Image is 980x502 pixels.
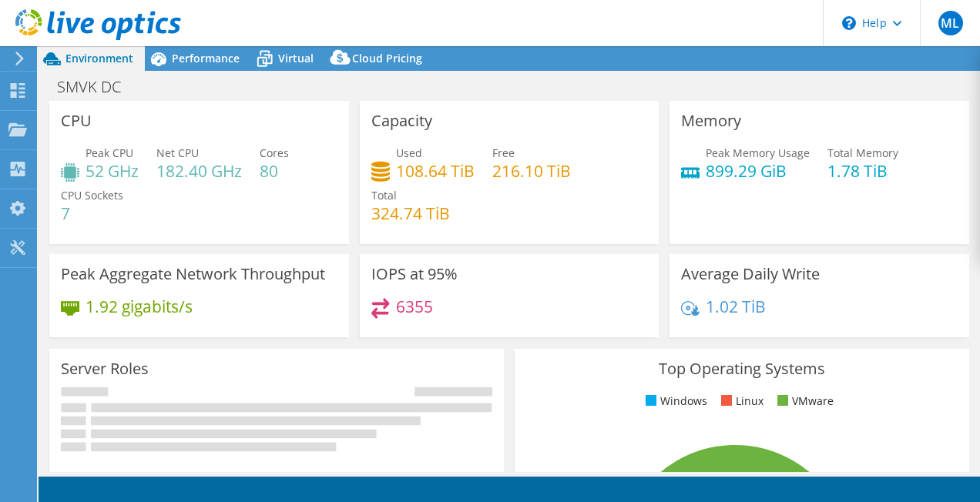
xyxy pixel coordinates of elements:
[61,360,149,377] h3: Server Roles
[278,51,314,65] span: Virtual
[260,146,289,160] span: Cores
[938,11,963,35] span: ML
[172,51,240,65] span: Performance
[50,79,145,95] h1: SMVK DC
[396,298,433,315] h4: 6355
[86,146,133,160] span: Peak CPU
[706,162,810,179] h4: 899.29 GiB
[774,393,834,410] li: VMware
[61,266,325,283] h3: Peak Aggregate Network Throughput
[706,298,766,315] h4: 1.02 TiB
[706,146,810,160] span: Peak Memory Usage
[681,266,820,283] h3: Average Daily Write
[396,146,422,160] span: Used
[86,162,139,179] h4: 52 GHz
[827,162,898,179] h4: 1.78 TiB
[396,162,475,179] h4: 108.64 TiB
[492,162,571,179] h4: 216.10 TiB
[371,112,432,129] h3: Capacity
[842,16,856,30] svg: \n
[65,51,133,65] span: Environment
[156,146,199,160] span: Net CPU
[827,146,898,160] span: Total Memory
[642,393,707,410] li: Windows
[492,146,515,160] span: Free
[371,205,450,222] h4: 324.74 TiB
[526,360,958,377] h3: Top Operating Systems
[260,162,289,179] h4: 80
[681,112,741,129] h3: Memory
[61,205,123,222] h4: 7
[61,112,92,129] h3: CPU
[371,188,397,202] span: Total
[717,393,764,410] li: Linux
[156,162,242,179] h4: 182.40 GHz
[352,51,422,65] span: Cloud Pricing
[86,298,193,315] h4: 1.92 gigabits/s
[61,188,123,202] span: CPU Sockets
[371,266,458,283] h3: IOPS at 95%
